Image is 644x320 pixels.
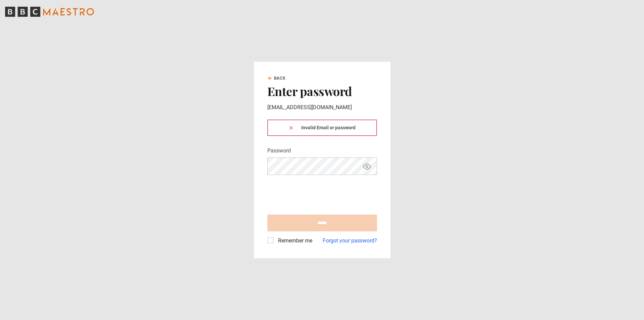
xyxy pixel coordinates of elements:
[267,180,369,207] iframe: reCAPTCHA
[267,103,377,111] p: [EMAIL_ADDRESS][DOMAIN_NAME]
[267,147,291,155] label: Password
[267,120,377,136] div: Invalid Email or password
[267,75,286,81] a: Back
[267,84,377,98] h2: Enter password
[5,7,94,17] svg: BBC Maestro
[361,161,373,172] button: Show password
[275,237,312,245] label: Remember me
[323,237,377,245] a: Forgot your password?
[274,75,286,81] span: Back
